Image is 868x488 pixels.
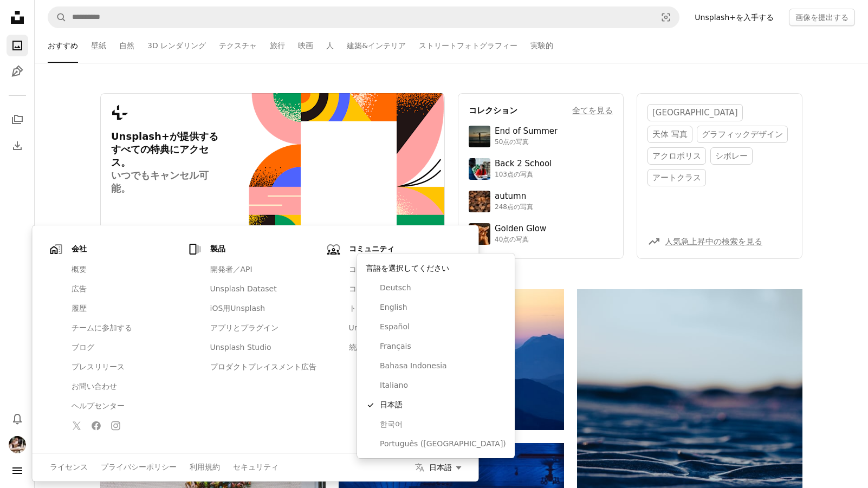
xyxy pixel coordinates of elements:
div: 言語を選択してください [357,253,515,458]
span: Français [380,341,506,352]
div: 言語を選択してください [361,258,510,278]
span: 한국어 [380,419,506,430]
span: English [380,302,506,313]
span: Português ([GEOGRAPHIC_DATA]) [380,439,506,450]
span: Italiano [380,380,506,391]
span: 日本語 [380,400,506,411]
span: Deutsch [380,283,506,294]
span: Español [380,322,506,333]
button: 言語を選択してください [415,463,462,472]
span: Bahasa Indonesia [380,361,506,372]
